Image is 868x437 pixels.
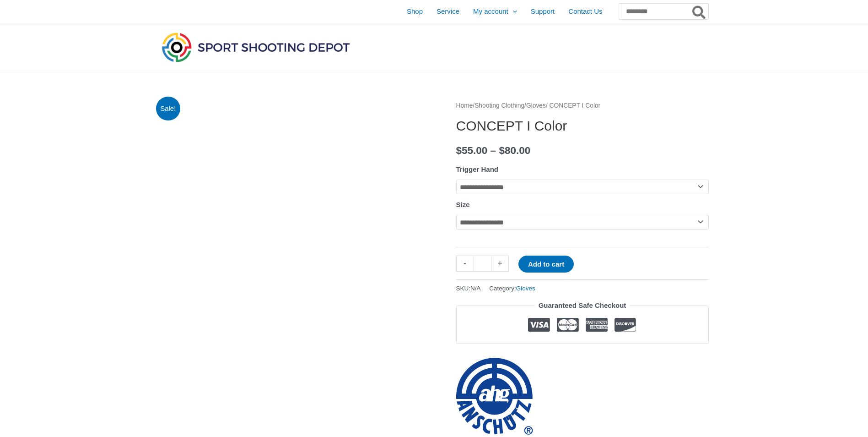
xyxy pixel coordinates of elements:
a: Shooting Clothing [474,102,524,109]
bdi: 55.00 [456,145,488,156]
img: Sport Shooting Depot [160,30,352,64]
bdi: 80.00 [499,145,530,156]
h1: CONCEPT I Color [456,118,709,134]
a: - [456,256,474,272]
button: Add to cart [518,256,574,273]
a: Gloves [526,102,546,109]
input: Product quantity [474,256,491,272]
label: Trigger Hand [456,165,499,173]
span: $ [456,145,462,156]
span: $ [499,145,505,156]
span: Category: [489,283,535,294]
legend: Guaranteed Safe Checkout [535,299,630,312]
span: – [491,145,496,156]
a: + [491,256,509,272]
label: Size [456,201,470,208]
span: SKU: [456,283,481,294]
a: ahg-Anschütz [456,358,533,435]
a: Gloves [516,285,535,292]
button: Search [690,4,708,19]
a: Home [456,102,473,109]
span: N/A [470,285,481,292]
nav: Breadcrumb [456,100,709,112]
span: Sale! [156,97,180,121]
